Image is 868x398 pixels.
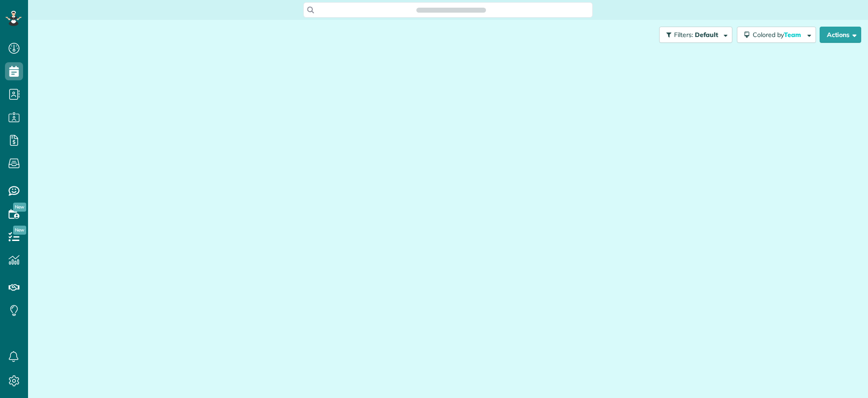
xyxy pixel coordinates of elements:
a: Filters: Default [655,27,732,43]
button: Filters: Default [659,27,732,43]
span: Team [784,31,802,39]
span: Default [695,31,719,39]
span: New [13,203,26,212]
button: Actions [820,27,861,43]
span: Filters: [674,31,693,39]
span: Search ZenMaid… [425,5,476,14]
span: Colored by [753,31,804,39]
span: New [13,226,26,235]
button: Colored byTeam [737,27,816,43]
